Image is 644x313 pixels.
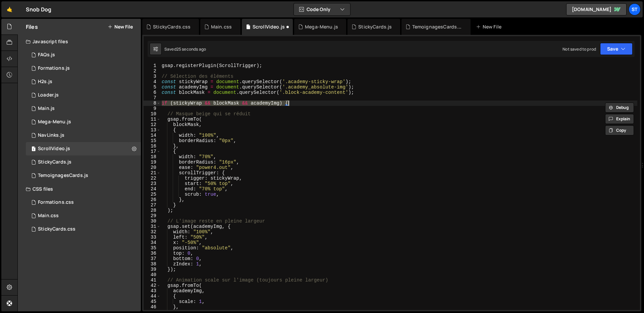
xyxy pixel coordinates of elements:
[144,229,161,235] div: 32
[38,65,70,71] div: Formations.js
[144,138,161,143] div: 15
[26,23,38,30] h2: Files
[358,23,392,30] div: StickyCards.js
[211,23,232,30] div: Main.css
[38,79,52,85] div: H2s.js
[144,304,161,310] div: 46
[144,192,161,197] div: 25
[144,181,161,186] div: 23
[294,3,350,15] button: Code Only
[144,288,161,294] div: 43
[144,106,161,111] div: 9
[144,90,161,95] div: 6
[144,251,161,256] div: 36
[1,1,18,17] a: 🤙
[38,132,64,138] div: NavLinks.js
[26,115,141,129] div: 16673/45804.js
[144,261,161,267] div: 38
[144,117,161,122] div: 11
[144,197,161,202] div: 26
[164,46,206,52] div: Saved
[144,165,161,170] div: 20
[144,240,161,245] div: 34
[38,226,75,232] div: StickyCards.css
[144,202,161,208] div: 27
[38,119,71,125] div: Mega-Menu.js
[18,182,141,196] div: CSS files
[108,24,133,29] button: New File
[144,101,161,106] div: 8
[26,223,141,236] div: 16673/45832.css
[26,155,141,169] div: 16673/45831.js
[26,196,141,209] div: 16673/45495.css
[153,23,191,30] div: StickyCards.css
[144,267,161,272] div: 39
[144,245,161,251] div: 35
[144,149,161,154] div: 17
[412,23,463,30] div: TemoignagesCards.js
[144,272,161,277] div: 40
[26,102,141,115] div: 16673/45489.js
[38,173,88,179] div: TemoignagesCards.js
[38,106,55,112] div: Main.js
[144,122,161,127] div: 12
[305,23,338,30] div: Mega-Menu.js
[144,277,161,283] div: 41
[144,68,161,74] div: 2
[476,23,504,30] div: New File
[605,125,634,135] button: Copy
[144,283,161,288] div: 42
[38,213,59,219] div: Main.css
[144,213,161,218] div: 29
[144,299,161,304] div: 45
[38,159,71,165] div: StickyCards.js
[605,103,634,113] button: Debug
[562,46,596,52] div: Not saved to prod
[600,43,633,55] button: Save
[144,208,161,213] div: 28
[32,147,36,152] span: 1
[144,127,161,133] div: 13
[144,74,161,79] div: 3
[144,133,161,138] div: 14
[176,46,206,52] div: 25 seconds ago
[26,48,141,62] div: 16673/45803.js
[144,154,161,160] div: 18
[144,170,161,176] div: 21
[605,114,634,124] button: Explain
[26,75,141,88] div: 16673/45490.js
[144,111,161,117] div: 10
[26,142,141,155] div: 16673/45844.js
[144,256,161,261] div: 37
[144,186,161,192] div: 24
[144,160,161,165] div: 19
[38,146,70,152] div: ScrollVideo.js
[144,235,161,240] div: 33
[144,176,161,181] div: 22
[26,129,141,142] div: 16673/45522.js
[26,5,51,13] div: Snob Dog
[144,95,161,101] div: 7
[566,3,627,15] a: [DOMAIN_NAME]
[629,3,641,15] a: St
[26,88,141,102] div: 16673/45801.js
[38,199,74,205] div: Formations.css
[144,224,161,229] div: 31
[144,218,161,224] div: 30
[253,23,285,30] div: ScrollVideo.js
[144,143,161,149] div: 16
[144,63,161,68] div: 1
[144,79,161,84] div: 4
[26,209,141,223] div: 16673/45521.css
[18,35,141,48] div: Javascript files
[38,52,55,58] div: FAQs.js
[26,169,141,182] div: 16673/45899.js
[26,62,141,75] div: 16673/45493.js
[144,84,161,90] div: 5
[38,92,59,98] div: Loader.js
[144,294,161,299] div: 44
